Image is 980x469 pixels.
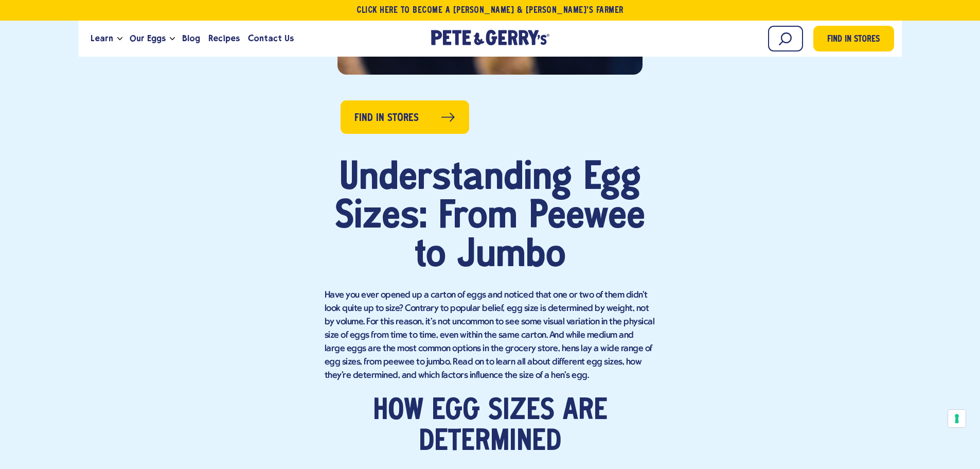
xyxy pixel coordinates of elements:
[827,33,880,47] span: Find in Stores
[91,32,113,45] span: Learn
[86,25,117,53] a: Learn
[126,25,170,53] a: Our Eggs
[325,396,656,458] h2: How egg sizes are determined
[178,25,204,53] a: Blog
[208,32,240,45] span: Recipes
[170,37,175,41] button: Open the dropdown menu for Our Eggs
[354,110,419,126] span: Find in Stores
[204,25,244,53] a: Recipes
[248,32,294,45] span: Contact Us
[948,410,966,427] button: Your consent preferences for tracking technologies
[244,25,298,53] a: Contact Us
[130,32,166,45] span: Our Eggs
[325,289,656,383] p: Have you ever opened up a carton of eggs and noticed that one or two of them didn't look quite up...
[341,100,469,134] a: Find in Stores
[182,32,200,45] span: Blog
[325,160,656,275] h1: Understanding Egg Sizes: From Peewee to Jumbo
[117,37,122,41] button: Open the dropdown menu for Learn
[813,26,894,51] a: Find in Stores
[768,26,803,51] input: Search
